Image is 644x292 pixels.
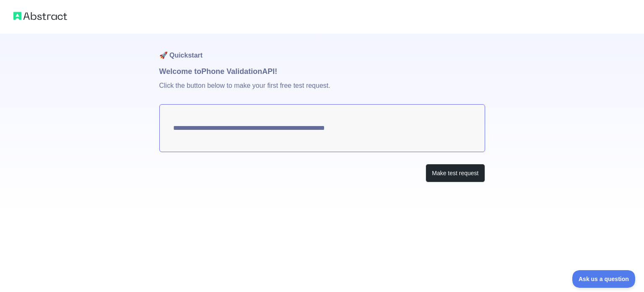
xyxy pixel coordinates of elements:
h1: Welcome to Phone Validation API! [159,66,485,77]
img: Abstract logo [13,10,67,22]
iframe: Toggle Customer Support [572,270,636,288]
p: Click the button below to make your first free test request. [159,77,485,104]
button: Make test request [426,164,485,183]
h1: 🚀 Quickstart [159,34,485,66]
